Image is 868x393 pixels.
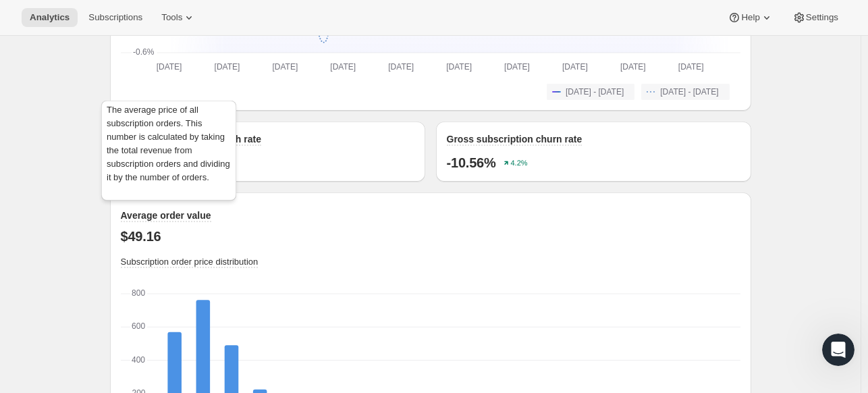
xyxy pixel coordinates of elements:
[156,62,182,72] text: [DATE]
[180,289,226,298] span: Messages
[28,170,242,184] div: Recent message
[547,84,634,100] button: [DATE] - [DATE]
[388,62,414,72] text: [DATE]
[447,155,496,171] p: -10.56%
[27,26,138,47] img: logo
[330,62,356,72] text: [DATE]
[13,236,256,288] div: Send us a message
[132,321,145,331] text: 600
[30,12,70,23] span: Analytics
[80,8,151,27] button: Subscriptions
[680,294,694,295] rect: Sep 15, 2025 - Oct 14, 2025-0 0
[22,8,78,27] button: Analytics
[28,248,225,262] div: Send us a message
[196,22,223,49] img: Profile image for Adrian
[141,204,179,218] div: • [DATE]
[52,289,82,298] span: Home
[446,62,472,72] text: [DATE]
[14,179,256,229] div: Profile image for Adrianhappy to help![PERSON_NAME]•[DATE]
[566,86,624,97] span: [DATE] - [DATE]
[132,288,145,298] text: 800
[121,210,211,221] span: Average order value
[641,84,729,100] button: [DATE] - [DATE]
[447,134,582,145] span: Gross subscription churn rate
[214,62,240,72] text: [DATE]
[27,96,243,119] p: Hi [PERSON_NAME]
[153,8,204,27] button: Tools
[121,134,261,145] span: Gross subscription growth rate
[272,62,298,72] text: [DATE]
[510,159,527,167] text: 4.2%
[132,355,145,365] text: 400
[133,47,155,57] text: -0.6%
[504,62,530,72] text: [DATE]
[784,8,846,27] button: Settings
[121,228,740,244] p: $49.16
[660,86,718,97] span: [DATE] - [DATE]
[822,334,855,366] iframe: Intercom live chat
[121,257,259,267] span: Subscription order price distribution
[13,159,256,230] div: Recent messageProfile image for Adrianhappy to help![PERSON_NAME]•[DATE]
[170,22,197,49] img: Profile image for Brian
[622,294,636,295] rect: Sep 15, 2025 - Oct 14, 2025-0 0
[161,12,182,23] span: Tools
[620,62,645,72] text: [DATE]
[720,8,781,27] button: Help
[678,62,703,72] text: [DATE]
[741,12,759,23] span: Help
[806,12,838,23] span: Settings
[232,22,256,46] div: Close
[509,294,523,295] rect: Sep 15, 2025 - Oct 14, 2025-0 0
[60,191,129,202] span: happy to help!
[135,255,270,309] button: Messages
[28,190,55,217] img: Profile image for Adrian
[27,119,243,142] p: How can we help?
[88,12,142,23] span: Subscriptions
[60,204,138,218] div: [PERSON_NAME]
[562,62,588,72] text: [DATE]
